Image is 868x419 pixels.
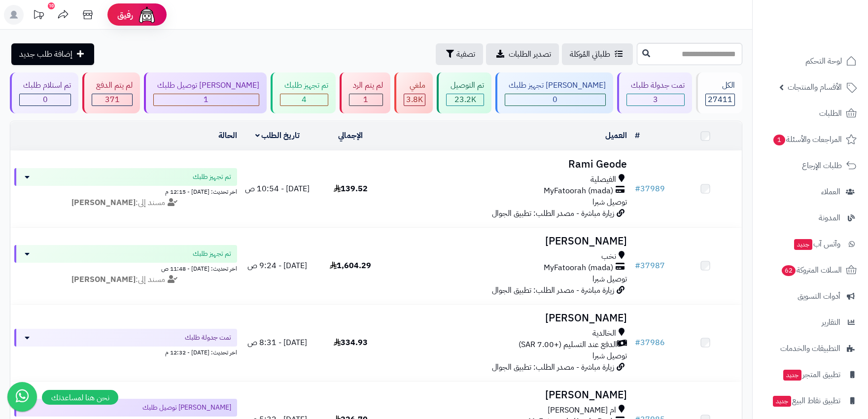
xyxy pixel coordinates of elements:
[71,197,136,209] strong: [PERSON_NAME]
[435,72,493,113] a: تم التوصيل 23.2K
[788,80,842,94] span: الأقسام والمنتجات
[822,315,840,329] span: التقارير
[486,43,559,65] a: تصدير الطلبات
[391,236,626,247] h3: [PERSON_NAME]
[759,311,862,334] a: التقارير
[635,183,665,195] a: #37989
[759,206,862,230] a: المدونة
[759,363,862,386] a: تطبيق المتجرجديد
[245,183,310,195] span: [DATE] - 10:54 ص
[705,80,735,91] div: الكل
[592,196,627,208] span: توصيل شبرا
[505,80,606,91] div: [PERSON_NAME] تجهيز طلبك
[805,54,842,68] span: لوحة التحكم
[592,328,616,339] span: الخالدية
[302,94,307,105] span: 4
[363,94,368,105] span: 1
[392,72,435,113] a: ملغي 3.8K
[436,43,483,65] button: تصفية
[759,49,862,73] a: لوحة التحكم
[635,260,665,272] a: #37987
[509,48,551,60] span: تصدير الطلبات
[493,72,615,113] a: [PERSON_NAME] تجهيز طلبك 0
[492,208,614,219] span: زيارة مباشرة - مصدر الطلب: تطبيق الجوال
[783,370,801,381] span: جديد
[773,396,791,407] span: جديد
[759,102,862,125] a: الطلبات
[280,80,328,91] div: تم تجهيز طلبك
[26,5,51,27] a: تحديثات المنصة
[773,135,785,145] span: 1
[562,43,633,65] a: طلباتي المُوكلة
[334,183,368,195] span: 139.52
[269,72,337,113] a: تم تجهيز طلبك 4
[280,94,327,105] div: 4
[635,337,640,349] span: #
[780,342,840,355] span: التطبيقات والخدمات
[204,94,208,105] span: 1
[759,180,862,204] a: العملاء
[759,154,862,177] a: طلبات الإرجاع
[14,347,237,357] div: اخر تحديث: [DATE] - 12:32 م
[626,80,684,91] div: تمت جدولة طلبك
[454,94,476,105] span: 23.2K
[92,94,132,105] div: 371
[759,284,862,308] a: أدوات التسويق
[8,72,80,113] a: تم استلام طلبك 0
[218,130,237,141] a: الحالة
[772,133,842,146] span: المراجعات والأسئلة
[406,94,423,105] span: 3.8K
[605,130,627,141] a: العميل
[7,274,244,285] div: مسند إلى:
[653,94,658,105] span: 3
[759,337,862,360] a: التطبيقات والخدمات
[615,72,694,113] a: تمت جدولة طلبك 3
[92,80,132,91] div: لم يتم الدفع
[793,237,840,251] span: وآتس آب
[404,80,425,91] div: ملغي
[247,337,307,349] span: [DATE] - 8:31 ص
[19,80,71,91] div: تم استلام طلبك
[590,174,616,185] span: الفيصلية
[338,130,363,141] a: الإجمالي
[153,80,259,91] div: [PERSON_NAME] توصيل طلبك
[185,333,231,343] span: تمت جدولة طلبك
[601,251,616,262] span: نخب
[14,263,237,273] div: اخر تحديث: [DATE] - 11:48 ص
[193,249,231,259] span: تم تجهيز طلبك
[330,260,371,272] span: 1,604.29
[492,361,614,373] span: زيارة مباشرة - مصدر الطلب: تطبيق الجوال
[592,350,627,362] span: توصيل شبرا
[553,94,557,105] span: 0
[11,43,94,65] a: إضافة طلب جديد
[247,260,307,272] span: [DATE] - 9:24 ص
[570,48,610,60] span: طلباتي المُوكلة
[505,94,605,105] div: 0
[694,72,744,113] a: الكل27411
[781,263,842,277] span: السلات المتروكة
[391,313,626,324] h3: [PERSON_NAME]
[544,185,613,197] span: MyFatoorah (mada)
[20,94,70,105] div: 0
[759,389,862,413] a: تطبيق نقاط البيعجديد
[48,2,55,9] div: 10
[14,186,237,196] div: اخر تحديث: [DATE] - 12:15 م
[519,339,617,350] span: الدفع عند التسليم (+7.00 SAR)
[154,94,259,105] div: 1
[708,94,732,105] span: 27411
[759,232,862,256] a: وآتس آبجديد
[759,258,862,282] a: السلات المتروكة62
[391,389,626,401] h3: [PERSON_NAME]
[43,94,48,105] span: 0
[772,394,840,408] span: تطبيق نقاط البيع
[193,172,231,182] span: تم تجهيز طلبك
[255,130,300,141] a: تاريخ الطلب
[404,94,425,105] div: 3818
[71,274,136,285] strong: [PERSON_NAME]
[19,48,72,60] span: إضافة طلب جديد
[492,284,614,296] span: زيارة مباشرة - مصدر الطلب: تطبيق الجوال
[627,94,684,105] div: 3
[798,289,840,303] span: أدوات التسويق
[137,5,157,25] img: ai-face.png
[548,405,616,416] span: ام [PERSON_NAME]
